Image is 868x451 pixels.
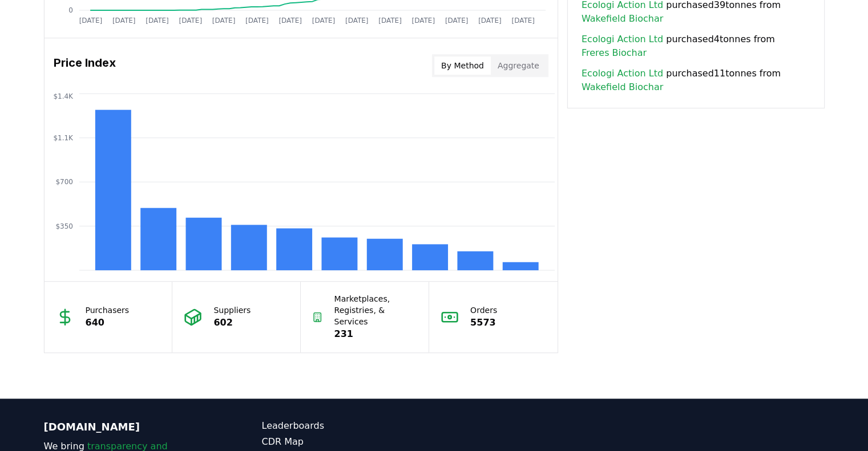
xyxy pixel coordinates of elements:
[79,17,102,25] tspan: [DATE]
[582,67,663,80] a: Ecologi Action Ltd
[146,17,169,25] tspan: [DATE]
[53,134,74,142] tspan: $1.1K
[378,17,402,25] tspan: [DATE]
[582,46,647,60] a: Freres Biochar
[582,12,663,26] a: Wakefield Biochar
[262,419,434,433] a: Leaderboards
[179,17,202,25] tspan: [DATE]
[86,316,130,330] p: 640
[53,92,74,100] tspan: $1.4K
[212,17,235,25] tspan: [DATE]
[470,304,497,316] p: Orders
[582,32,810,60] span: purchased 4 tonnes from
[334,327,418,341] p: 231
[55,178,73,186] tspan: $700
[112,17,135,25] tspan: [DATE]
[262,435,434,449] a: CDR Map
[411,17,435,25] tspan: [DATE]
[334,293,418,327] p: Marketplaces, Registries, & Services
[213,304,251,316] p: Suppliers
[470,316,497,330] p: 5573
[582,32,663,46] a: Ecologi Action Ltd
[312,17,335,25] tspan: [DATE]
[278,17,302,25] tspan: [DATE]
[68,6,73,14] tspan: 0
[491,56,546,75] button: Aggregate
[345,17,369,25] tspan: [DATE]
[445,17,469,25] tspan: [DATE]
[245,17,269,25] tspan: [DATE]
[511,17,535,25] tspan: [DATE]
[44,419,216,435] p: [DOMAIN_NAME]
[86,304,130,316] p: Purchasers
[55,222,73,230] tspan: $350
[478,17,502,25] tspan: [DATE]
[582,80,663,94] a: Wakefield Biochar
[213,316,251,330] p: 602
[582,67,810,94] span: purchased 11 tonnes from
[434,56,491,75] button: By Method
[54,54,116,77] h3: Price Index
